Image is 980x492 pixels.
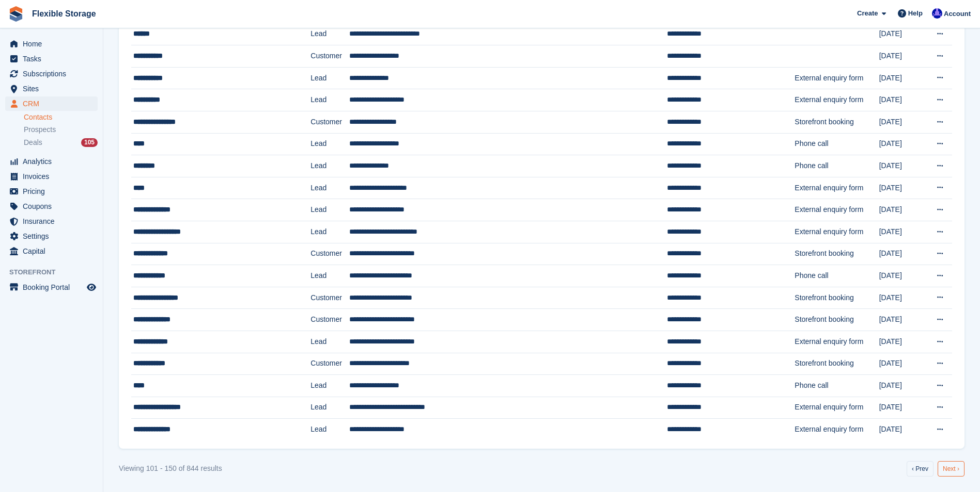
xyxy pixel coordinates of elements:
[879,309,926,331] td: [DATE]
[795,243,879,265] td: Storefront booking
[879,177,926,199] td: [DATE]
[795,111,879,133] td: Storefront booking
[5,169,98,184] a: menu
[81,138,98,147] div: 105
[795,353,879,375] td: Storefront booking
[28,5,100,22] a: Flexible Storage
[795,89,879,111] td: External enquiry form
[23,96,85,111] span: CRM
[310,265,349,287] td: Lead
[310,67,349,89] td: Lead
[795,199,879,221] td: External enquiry form
[938,461,965,477] a: Next
[795,309,879,331] td: Storefront booking
[310,89,349,111] td: Lead
[879,243,926,265] td: [DATE]
[795,287,879,309] td: Storefront booking
[795,375,879,397] td: Phone call
[879,397,926,419] td: [DATE]
[310,155,349,177] td: Lead
[310,111,349,133] td: Customer
[857,8,878,19] span: Create
[932,8,942,19] img: Ian Petherick
[879,45,926,68] td: [DATE]
[23,229,85,243] span: Settings
[23,154,85,169] span: Analytics
[310,45,349,68] td: Customer
[795,419,879,440] td: External enquiry form
[907,461,934,477] a: Previous
[795,133,879,155] td: Phone call
[23,280,85,294] span: Booking Portal
[24,124,98,135] a: Prospects
[23,214,85,228] span: Insurance
[905,461,967,477] nav: Pages
[23,81,85,96] span: Sites
[119,463,222,474] div: Viewing 101 - 150 of 844 results
[23,244,85,258] span: Capital
[879,221,926,243] td: [DATE]
[310,419,349,440] td: Lead
[310,331,349,353] td: Lead
[23,184,85,199] span: Pricing
[879,89,926,111] td: [DATE]
[795,331,879,353] td: External enquiry form
[879,133,926,155] td: [DATE]
[8,6,24,22] img: stora-icon-8386f47178a22dfd0bd8f6a31ec36ba5ce8667c1dd55bd0f319d3a0aa187defe.svg
[879,155,926,177] td: [DATE]
[23,52,85,66] span: Tasks
[5,199,98,214] a: menu
[879,111,926,133] td: [DATE]
[310,397,349,419] td: Lead
[9,267,103,277] span: Storefront
[879,199,926,221] td: [DATE]
[879,375,926,397] td: [DATE]
[879,353,926,375] td: [DATE]
[5,154,98,169] a: menu
[879,265,926,287] td: [DATE]
[879,331,926,353] td: [DATE]
[944,9,971,19] span: Account
[24,138,42,147] span: Deals
[908,8,923,19] span: Help
[5,184,98,199] a: menu
[795,155,879,177] td: Phone call
[310,243,349,265] td: Customer
[795,67,879,89] td: External enquiry form
[310,375,349,397] td: Lead
[879,419,926,440] td: [DATE]
[879,67,926,89] td: [DATE]
[24,137,98,148] a: Deals 105
[310,133,349,155] td: Lead
[23,169,85,184] span: Invoices
[24,125,56,135] span: Prospects
[795,397,879,419] td: External enquiry form
[24,112,98,122] a: Contacts
[5,37,98,51] a: menu
[310,177,349,199] td: Lead
[5,229,98,243] a: menu
[879,287,926,309] td: [DATE]
[5,214,98,228] a: menu
[5,96,98,111] a: menu
[310,221,349,243] td: Lead
[5,81,98,96] a: menu
[795,221,879,243] td: External enquiry form
[23,199,85,214] span: Coupons
[5,52,98,66] a: menu
[310,199,349,221] td: Lead
[5,280,98,294] a: menu
[23,37,85,51] span: Home
[879,23,926,45] td: [DATE]
[5,244,98,258] a: menu
[23,67,85,81] span: Subscriptions
[310,353,349,375] td: Customer
[310,23,349,45] td: Lead
[310,309,349,331] td: Customer
[310,287,349,309] td: Customer
[795,177,879,199] td: External enquiry form
[85,281,98,293] a: Preview store
[795,265,879,287] td: Phone call
[5,67,98,81] a: menu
